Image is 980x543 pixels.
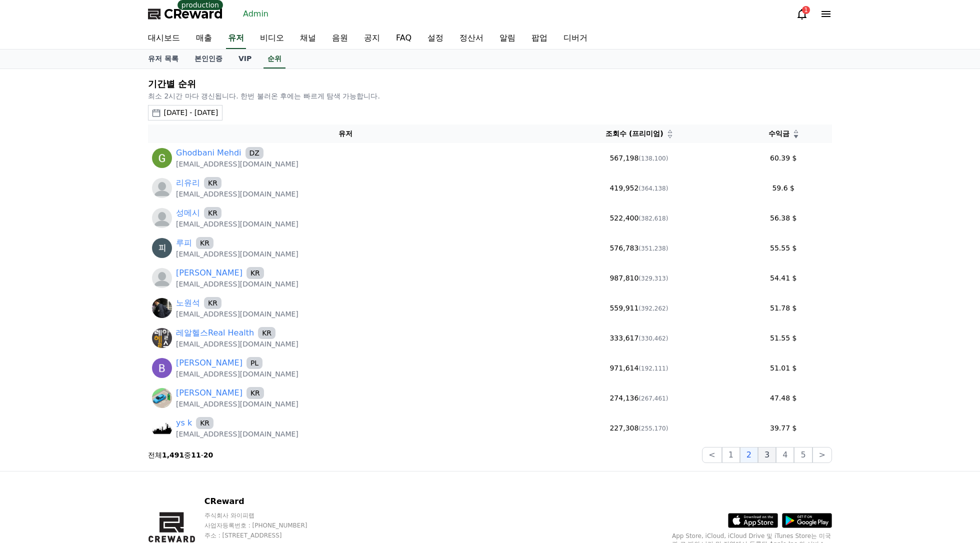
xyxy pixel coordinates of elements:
[543,353,734,383] td: 971,614
[796,8,808,20] a: 1
[258,327,275,339] span: KR
[812,447,832,463] button: >
[204,521,380,529] p: 사업자등록번호 : [PHONE_NUMBER]
[129,317,192,342] a: Settings
[188,28,220,49] a: 매출
[734,173,832,203] td: 59.6 $
[388,28,419,49] a: FAQ
[203,451,213,459] strong: 20
[543,383,734,413] td: 274,136
[246,357,262,369] span: PL
[758,447,776,463] button: 3
[419,28,451,49] a: 설정
[740,447,758,463] button: 2
[776,447,794,463] button: 4
[176,309,298,319] p: [EMAIL_ADDRESS][DOMAIN_NAME]
[451,28,491,49] a: 정산서
[152,178,172,198] img: profile_blank.webp
[148,6,223,22] a: CReward
[152,268,172,288] img: profile_blank.webp
[638,245,668,252] span: (351,238)
[702,447,721,463] button: <
[152,328,172,348] img: https://lh3.googleusercontent.com/a/ACg8ocK65MJE63pC5-zNJSzSSTWk0k882f2EYDd-T5BBGq9fBrQU62HV=s96-c
[768,128,789,139] span: 수익금
[794,447,812,463] button: 5
[638,395,668,402] span: (267,461)
[196,417,213,429] span: KR
[176,417,192,429] a: ys k
[802,6,810,14] div: 1
[176,237,192,249] a: 루피
[176,267,242,279] a: [PERSON_NAME]
[148,105,222,120] button: [DATE] - [DATE]
[176,177,200,189] a: 리유리
[176,387,242,399] a: [PERSON_NAME]
[25,332,43,340] span: Home
[148,77,832,91] h2: 기간별 순위
[722,447,740,463] button: 1
[140,49,186,68] a: 유저 목록
[543,263,734,293] td: 987,810
[148,91,832,101] p: 최소 2시간 마다 갱신됩니다. 한번 불러온 후에는 빠르게 탐색 가능합니다.
[245,147,263,159] span: DZ
[324,28,356,49] a: 음원
[226,28,246,49] a: 유저
[252,28,292,49] a: 비디오
[734,293,832,323] td: 51.78 $
[543,233,734,263] td: 576,783
[543,323,734,353] td: 333,617
[356,28,388,49] a: 공지
[543,293,734,323] td: 559,911
[163,107,218,118] div: [DATE] - [DATE]
[176,297,200,309] a: 노원석
[543,143,734,173] td: 567,198
[83,332,112,340] span: Messages
[204,531,380,539] p: 주소 : [STREET_ADDRESS]
[176,327,254,339] a: 레알헬스Real Health
[246,387,264,399] span: KR
[734,353,832,383] td: 51.01 $
[638,185,668,192] span: (364,138)
[246,267,264,279] span: KR
[543,203,734,233] td: 522,400
[140,28,188,49] a: 대시보드
[176,207,200,219] a: 성메시
[196,237,213,249] span: KR
[204,511,380,519] p: 주식회사 와이피랩
[176,429,298,439] p: [EMAIL_ADDRESS][DOMAIN_NAME]
[148,332,172,340] span: Settings
[734,413,832,443] td: 39.77 $
[164,6,223,22] span: CReward
[66,317,129,342] a: Messages
[191,451,200,459] strong: 11
[638,155,668,162] span: (138,100)
[543,413,734,443] td: 227,308
[176,357,242,369] a: [PERSON_NAME]
[543,173,734,203] td: 419,952
[523,28,555,49] a: 팝업
[239,6,272,22] a: Admin
[204,495,380,507] p: CReward
[638,425,668,432] span: (255,170)
[638,365,668,372] span: (192,111)
[186,49,230,68] a: 본인인증
[638,305,668,312] span: (392,262)
[176,189,298,199] p: [EMAIL_ADDRESS][DOMAIN_NAME]
[176,147,241,159] a: Ghodbani Mehdi
[176,159,298,169] p: [EMAIL_ADDRESS][DOMAIN_NAME]
[491,28,523,49] a: 알림
[176,339,298,349] p: [EMAIL_ADDRESS][DOMAIN_NAME]
[638,335,668,342] span: (330,462)
[176,279,298,289] p: [EMAIL_ADDRESS][DOMAIN_NAME]
[292,28,324,49] a: 채널
[638,275,668,282] span: (329,313)
[162,451,184,459] strong: 1,491
[555,28,595,49] a: 디버거
[148,450,213,460] p: 전체 중 -
[152,298,172,318] img: http://k.kakaocdn.net/dn/cbWX3p/btsfXepOhbf/aQv3S2KgvXBYGy6m32aBM0/img_640x640.jpg
[230,49,259,68] a: VIP
[734,143,832,173] td: 60.39 $
[204,177,221,189] span: KR
[152,208,172,228] img: https://cdn.creward.net/profile/user/profile_blank.webp
[176,219,298,229] p: [EMAIL_ADDRESS][DOMAIN_NAME]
